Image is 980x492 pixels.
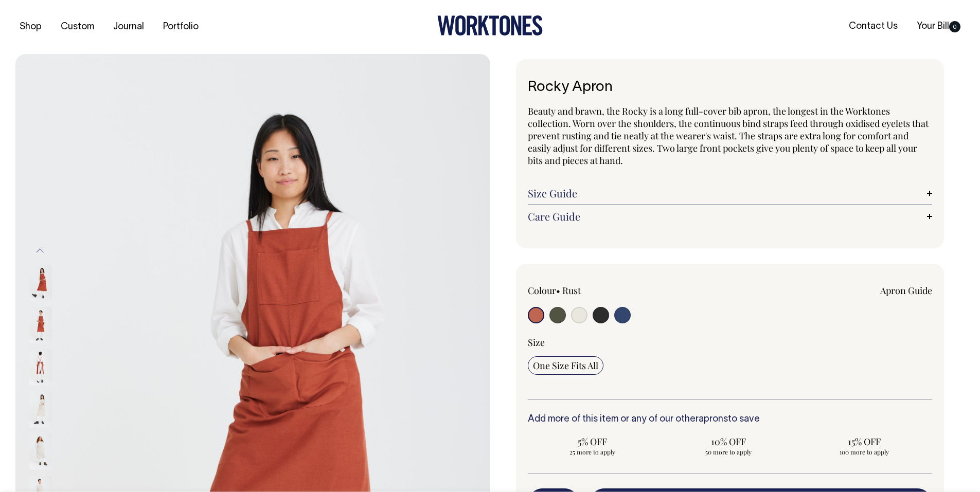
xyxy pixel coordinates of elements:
[109,19,148,35] a: Journal
[528,432,657,459] input: 5% OFF 25 more to apply
[805,435,924,448] span: 15% OFF
[845,18,902,35] a: Contact Us
[669,448,788,456] span: 50 more to apply
[669,435,788,448] span: 10% OFF
[528,105,929,167] span: Beauty and brawn, the Rocky is a long full-cover bib apron, the longest in the Worktones collecti...
[913,18,965,35] a: Your Bill0
[556,284,560,297] span: •
[528,80,933,96] h1: Rocky Apron
[805,448,924,456] span: 100 more to apply
[799,432,929,459] input: 15% OFF 100 more to apply
[699,415,728,424] a: aprons
[528,336,933,349] div: Size
[29,307,52,343] img: rust
[533,359,598,372] span: One Size Fits All
[533,435,652,448] span: 5% OFF
[949,21,960,32] span: 0
[528,414,933,425] h6: Add more of this item or any of our other to save
[528,210,933,223] a: Care Guide
[29,434,52,470] img: natural
[32,239,48,262] button: Previous
[159,19,203,35] a: Portfolio
[528,284,690,297] div: Colour
[528,356,603,375] input: One Size Fits All
[57,19,98,35] a: Custom
[880,284,932,297] a: Apron Guide
[29,265,52,301] img: rust
[533,448,652,456] span: 25 more to apply
[15,19,46,35] a: Shop
[29,350,52,386] img: rust
[528,187,933,199] a: Size Guide
[29,392,52,428] img: natural
[664,432,793,459] input: 10% OFF 50 more to apply
[562,284,581,297] label: Rust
